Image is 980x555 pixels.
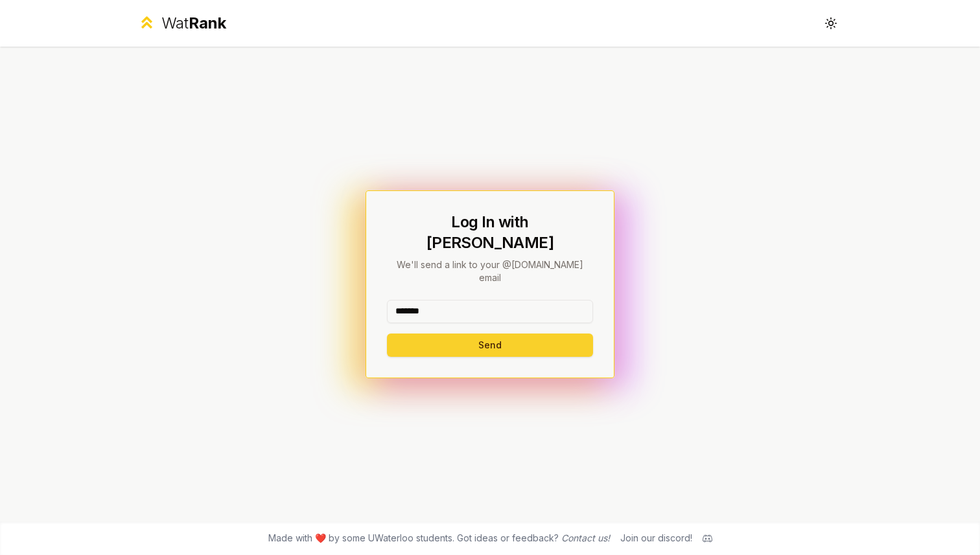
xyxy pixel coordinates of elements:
[387,334,593,357] button: Send
[268,532,610,545] span: Made with ❤️ by some UWaterloo students. Got ideas or feedback?
[561,532,610,543] a: Contact us!
[161,13,226,34] div: Wat
[387,212,593,253] h1: Log In with [PERSON_NAME]
[387,258,593,284] p: We'll send a link to your @[DOMAIN_NAME] email
[620,532,692,545] div: Join our discord!
[189,14,226,32] span: Rank
[137,13,226,34] a: WatRank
